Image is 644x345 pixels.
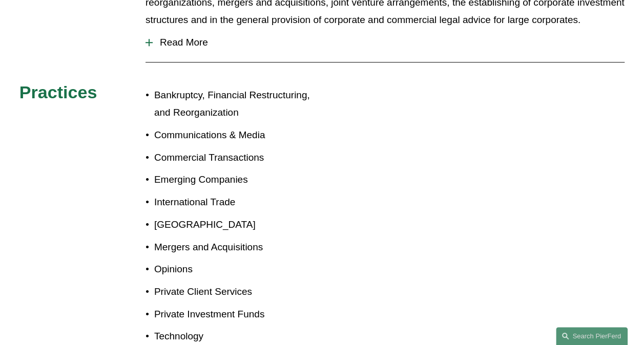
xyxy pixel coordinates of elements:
[154,328,322,345] p: Technology
[154,126,322,144] p: Communications & Media
[154,216,322,233] p: [GEOGRAPHIC_DATA]
[19,82,97,102] span: Practices
[154,149,322,166] p: Commercial Transactions
[154,306,322,323] p: Private Investment Funds
[153,37,625,48] span: Read More
[154,261,322,278] p: Opinions
[154,239,322,256] p: Mergers and Acquisitions
[154,87,322,121] p: Bankruptcy, Financial Restructuring, and Reorganization
[154,283,322,300] p: Private Client Services
[146,29,625,56] button: Read More
[556,327,628,345] a: Search this site
[154,193,322,211] p: International Trade
[154,171,322,188] p: Emerging Companies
